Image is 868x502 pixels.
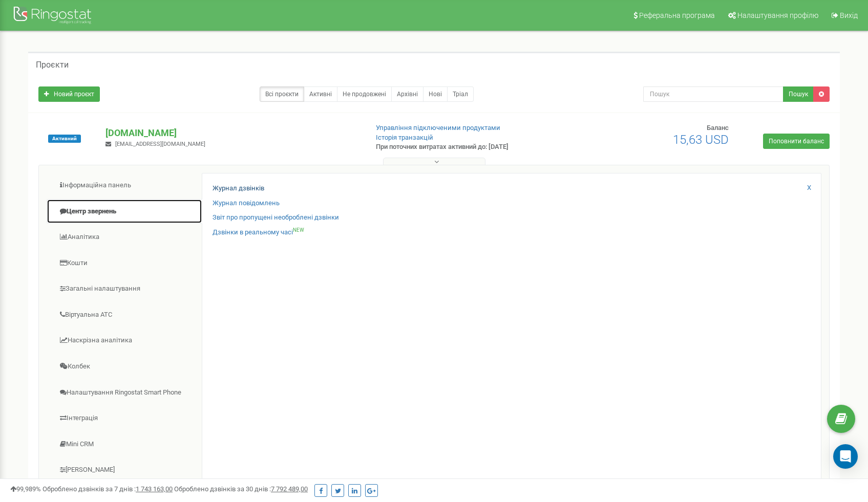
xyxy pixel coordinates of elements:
a: Історія транзакцій [376,134,433,141]
span: Оброблено дзвінків за 7 днів : [43,485,173,493]
a: Журнал дзвінків [213,184,264,193]
div: Open Intercom Messenger [833,444,858,469]
span: Активний [48,135,81,143]
a: Центр звернень [47,199,202,224]
a: [PERSON_NAME] [47,457,202,483]
a: Поповнити баланс [763,134,830,149]
span: Вихід [840,11,858,19]
a: Інформаційна панель [47,173,202,198]
a: Управління підключеними продуктами [376,124,500,132]
a: Аналiтика [47,225,202,250]
a: Нові [423,86,448,102]
p: [DOMAIN_NAME] [105,126,359,140]
a: Активні [304,86,337,102]
a: Новий проєкт [38,86,100,102]
span: Реферальна програма [639,11,715,19]
h5: Проєкти [36,60,69,70]
a: Всі проєкти [260,86,304,102]
span: Баланс [707,124,729,132]
a: Кошти [47,251,202,276]
a: Не продовжені [337,86,392,102]
span: Оброблено дзвінків за 30 днів : [174,485,308,493]
u: 1 743 163,00 [136,485,173,493]
input: Пошук [643,86,784,102]
u: 7 792 489,00 [271,485,308,493]
a: Віртуальна АТС [47,302,202,328]
a: Колбек [47,354,202,379]
a: Наскрізна аналітика [47,328,202,353]
a: Журнал повідомлень [213,199,280,208]
span: 99,989% [10,485,41,493]
a: Mini CRM [47,432,202,457]
a: X [807,183,811,193]
a: Тріал [447,86,474,102]
button: Пошук [783,86,814,102]
a: Інтеграція [47,406,202,431]
a: Звіт про пропущені необроблені дзвінки [213,213,339,223]
a: Дзвінки в реальному часіNEW [213,228,304,237]
span: 15,63 USD [673,133,729,147]
span: [EMAIL_ADDRESS][DOMAIN_NAME] [115,141,205,147]
p: При поточних витратах активний до: [DATE] [376,142,562,152]
a: Налаштування Ringostat Smart Phone [47,380,202,405]
span: Налаштування профілю [737,11,818,19]
a: Архівні [391,86,424,102]
a: Загальні налаштування [47,276,202,301]
sup: NEW [293,227,304,233]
